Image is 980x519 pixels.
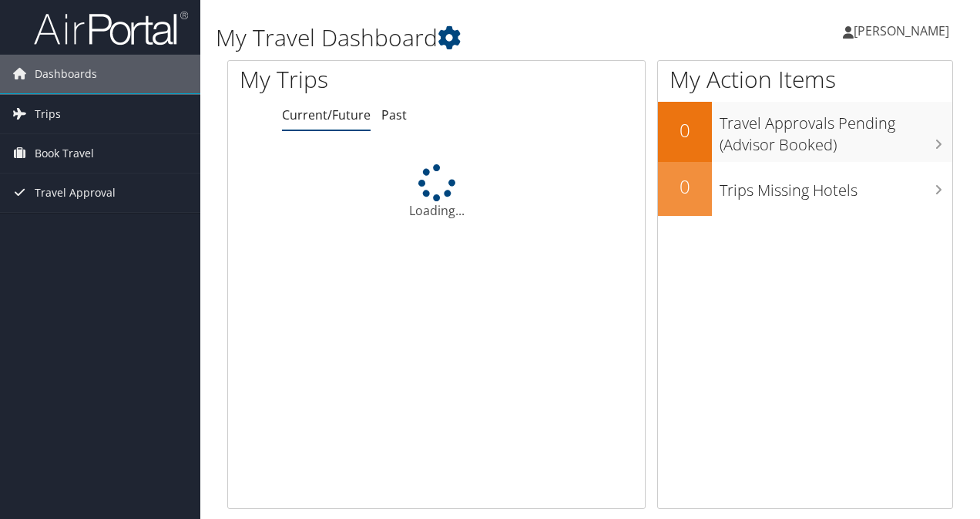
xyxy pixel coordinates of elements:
[282,106,371,123] a: Current/Future
[658,102,952,161] a: 0Travel Approvals Pending (Advisor Booked)
[35,55,97,93] span: Dashboards
[228,164,645,220] div: Loading...
[216,22,715,54] h1: My Travel Dashboard
[35,174,116,212] span: Travel Approval
[720,105,952,156] h3: Travel Approvals Pending (Advisor Booked)
[658,117,712,143] h2: 0
[854,22,949,39] span: [PERSON_NAME]
[720,172,952,201] h3: Trips Missing Hotels
[35,95,61,133] span: Trips
[240,63,460,96] h1: My Trips
[658,174,712,200] h2: 0
[843,8,965,54] a: [PERSON_NAME]
[381,106,407,123] a: Past
[658,63,952,96] h1: My Action Items
[34,10,188,46] img: airportal-logo.png
[658,162,952,216] a: 0Trips Missing Hotels
[35,134,94,173] span: Book Travel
